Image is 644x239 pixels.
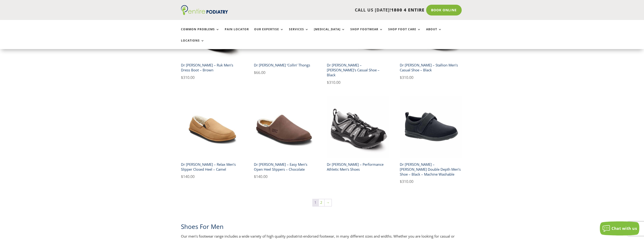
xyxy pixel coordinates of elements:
[400,75,402,80] span: $
[181,96,243,180] a: relax dr comfort camel mens slipperDr [PERSON_NAME] – Relax Men’s Slipper Closed Heel – Camel $14...
[181,28,220,38] a: Common Problems
[327,160,389,173] h2: Dr [PERSON_NAME] – Performance Athletic Men’s Shoes
[426,5,462,15] a: Book Online
[181,75,195,80] bdi: 310.00
[254,174,268,179] bdi: 140.00
[350,28,383,38] a: Shop Footwear
[324,199,332,206] a: →
[181,75,183,80] span: $
[400,96,462,185] a: Dr Comfort Carter Men's double depth shoe blackDr [PERSON_NAME] – [PERSON_NAME] Double Depth Men’...
[319,199,324,206] a: Page 2
[246,7,424,13] p: CALL US [DATE]!
[181,11,228,16] a: Entire Podiatry
[181,61,243,74] h2: Dr [PERSON_NAME] – Ruk Men’s Dress Boot – Brown
[181,160,243,173] h2: Dr [PERSON_NAME] – Relax Men’s Slipper Closed Heel – Camel
[612,226,637,231] span: Chat with us
[254,96,316,180] a: Dr Comfort Easy Mens Slippers ChocolateDr [PERSON_NAME] – Easy Men’s Open Heel Slippers – Chocola...
[254,160,316,173] h2: Dr [PERSON_NAME] – Easy Men’s Open Heel Slippers – Chocolate
[181,199,463,208] nav: Product Pagination
[400,96,462,158] img: Dr Comfort Carter Men's double depth shoe black
[400,61,462,74] h2: Dr [PERSON_NAME] – Stallion Men’s Casual Shoe – Black
[327,80,329,85] span: $
[289,28,309,38] a: Services
[313,199,318,206] span: Page 1
[225,28,249,38] a: Pain Locator
[181,174,195,179] bdi: 140.00
[181,222,463,233] h2: Shoes For Men
[181,5,228,15] img: logo (1)
[254,174,256,179] span: $
[254,61,316,69] h2: Dr [PERSON_NAME] ‘Collin’ Thongs
[181,174,183,179] span: $
[388,28,421,38] a: Shop Foot Care
[391,7,424,13] span: 1800 4 ENTIRE
[400,179,402,184] span: $
[327,96,389,158] img: Dr Comfort Performance Athletic Mens Shoe Black and Grey
[181,39,204,49] a: Locations
[254,96,316,158] img: Dr Comfort Easy Mens Slippers Chocolate
[181,96,243,158] img: relax dr comfort camel mens slipper
[254,28,284,38] a: Our Expertise
[600,221,639,235] button: Chat with us
[254,70,256,75] span: $
[254,70,265,75] bdi: 66.00
[327,61,389,79] h2: Dr [PERSON_NAME] – [PERSON_NAME]’s Casual Shoe – Black
[400,75,413,80] bdi: 310.00
[327,96,389,173] a: Dr Comfort Performance Athletic Mens Shoe Black and GreyDr [PERSON_NAME] – Performance Athletic M...
[400,179,413,184] bdi: 310.00
[327,80,340,85] bdi: 310.00
[400,160,462,178] h2: Dr [PERSON_NAME] – [PERSON_NAME] Double Depth Men’s Shoe – Black – Machine Washable
[314,28,345,38] a: [MEDICAL_DATA]
[426,28,442,38] a: About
